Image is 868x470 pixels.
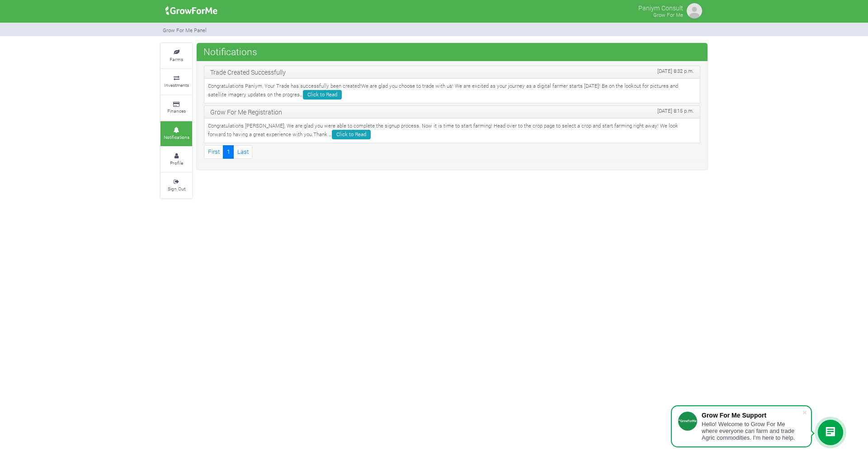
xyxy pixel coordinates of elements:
a: Farms [160,43,192,68]
span: [DATE] 8:32 p.m. [657,67,694,75]
small: Profile [170,160,183,166]
p: Paniym Consult [638,2,683,13]
a: Sign Out [160,173,192,198]
small: Farms [170,56,183,62]
div: Hello! Welcome to Grow For Me where everyone can farm and trade Agric commodities. I'm here to help. [702,421,802,441]
img: growforme image [685,2,703,20]
a: Notifications [160,121,192,146]
small: Investments [164,82,189,88]
a: Profile [160,147,192,172]
a: Click to Read [332,130,371,139]
p: Congratulations Paniym, Your Trade has successfully been created!We are glad you choose to trade ... [208,82,696,100]
small: Sign Out [168,185,185,192]
a: Finances [160,95,192,120]
nav: Page Navigation [204,145,700,158]
span: [DATE] 8:15 p.m. [657,107,694,115]
small: Grow For Me [653,11,683,18]
p: Trade Created Successfully [210,67,694,77]
a: First [204,145,223,158]
small: Notifications [164,134,189,140]
a: Click to Read [303,90,342,100]
p: Grow For Me Registration [210,107,694,117]
small: Finances [167,108,186,114]
a: Investments [160,69,192,94]
a: 1 [223,145,234,158]
a: Last [233,145,252,158]
small: Grow For Me Panel [163,27,207,33]
p: Congratulations [PERSON_NAME], We are glad you were able to complete the signup process. Now it i... [208,122,696,139]
span: Notifications [201,43,259,61]
img: growforme image [162,2,221,20]
div: Grow For Me Support [702,412,802,419]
